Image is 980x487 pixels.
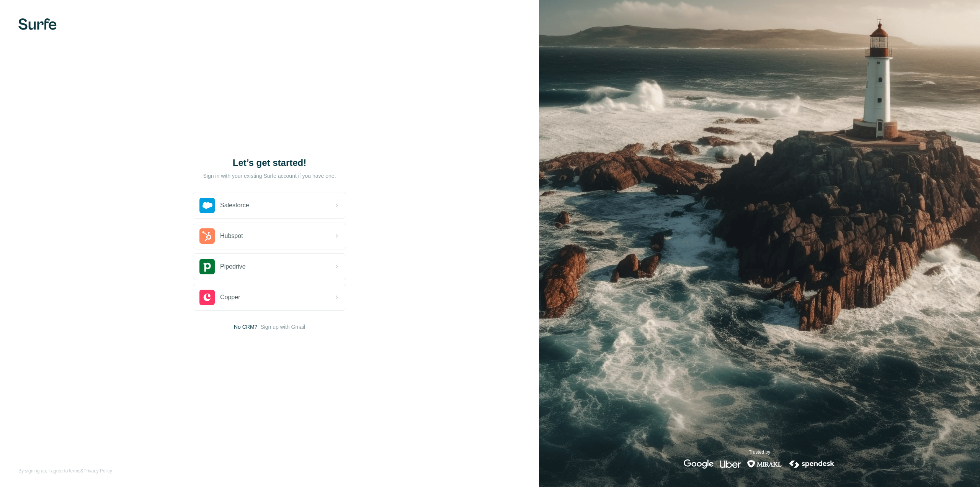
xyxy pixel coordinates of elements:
[83,468,112,474] a: Privacy Policy
[220,262,246,271] span: Pipedrive
[220,201,249,210] span: Salesforce
[199,259,215,274] img: pipedrive's logo
[747,459,782,469] img: mirakl's logo
[199,198,215,213] img: salesforce's logo
[18,18,57,30] img: Surfe's logo
[203,172,336,180] p: Sign in with your existing Surfe account if you have one.
[220,293,240,302] span: Copper
[18,467,112,474] span: By signing up, I agree to &
[199,290,215,305] img: copper's logo
[199,228,215,244] img: hubspot's logo
[193,157,346,169] h1: Let’s get started!
[684,459,714,469] img: google's logo
[749,449,770,456] p: Trusted by
[720,459,741,469] img: uber's logo
[260,323,305,331] button: Sign up with Gmail
[220,231,243,241] span: Hubspot
[788,459,836,469] img: spendesk's logo
[234,323,257,331] span: No CRM?
[68,468,80,474] a: Terms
